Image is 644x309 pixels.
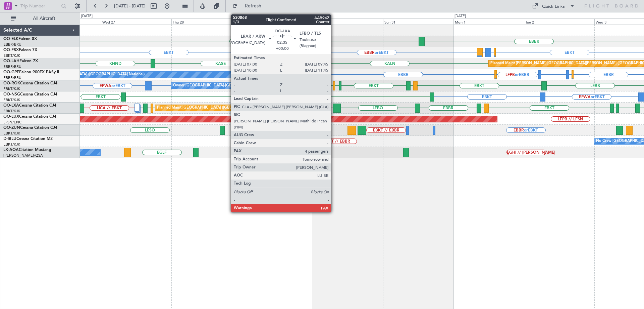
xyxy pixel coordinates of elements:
a: EBKT/KJK [3,109,20,114]
span: OO-ELK [3,37,18,41]
div: Sat 30 [312,18,383,25]
span: OO-ZUN [3,126,20,130]
a: OO-ELKFalcon 8X [3,37,37,41]
a: OO-LXACessna Citation CJ4 [3,104,56,108]
div: Mon 1 [453,18,524,25]
a: OO-FSXFalcon 7X [3,48,37,52]
div: Wed 27 [101,18,171,25]
a: EBBR/BRU [3,75,21,80]
span: LX-AOA [3,148,19,152]
div: Fri 29 [242,18,312,25]
a: LX-AOACitation Mustang [3,148,51,152]
a: [PERSON_NAME]/QSA [3,153,43,158]
a: EBKT/KJK [3,53,20,58]
a: OO-GPEFalcon 900EX EASy II [3,70,59,74]
a: EBBR/BRU [3,42,21,47]
a: OO-LAHFalcon 7X [3,59,38,63]
button: All Aircraft [7,13,73,24]
span: OO-LAH [3,59,19,63]
a: EBKT/KJK [3,131,20,136]
input: Trip Number [20,1,59,11]
a: EBKT/KJK [3,98,20,103]
a: OO-ZUNCessna Citation CJ4 [3,126,57,130]
span: [DATE] - [DATE] [114,3,146,9]
a: EBKT/KJK [3,86,20,91]
div: Tue 2 [524,18,594,25]
div: [DATE] [81,13,93,19]
div: Owner [GEOGRAPHIC_DATA]-[GEOGRAPHIC_DATA] [173,81,264,91]
span: Refresh [239,4,267,8]
a: LFSN/ENC [3,120,22,125]
span: OO-GPE [3,70,19,74]
span: OO-FSX [3,48,19,52]
span: OO-NSG [3,92,20,96]
div: Sun 31 [383,18,453,25]
button: Quick Links [529,1,578,11]
span: All Aircraft [17,16,71,21]
a: OO-NSGCessna Citation CJ4 [3,92,57,96]
span: OO-LUX [3,115,19,119]
a: EBBR/BRU [3,64,21,69]
a: EBKT/KJK [3,142,20,147]
a: OO-LUXCessna Citation CJ4 [3,115,56,119]
div: Planned Maint [GEOGRAPHIC_DATA] ([GEOGRAPHIC_DATA] National) [157,103,278,113]
a: D-IBLUCessna Citation M2 [3,137,53,141]
div: [DATE] [454,13,466,19]
a: OO-ROKCessna Citation CJ4 [3,81,57,85]
span: D-IBLU [3,137,16,141]
button: Refresh [229,1,269,11]
span: OO-ROK [3,81,20,85]
div: Thu 28 [171,18,242,25]
div: No Crew [GEOGRAPHIC_DATA] ([GEOGRAPHIC_DATA] National) [32,70,145,80]
div: Quick Links [542,3,565,10]
span: OO-LXA [3,104,19,108]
